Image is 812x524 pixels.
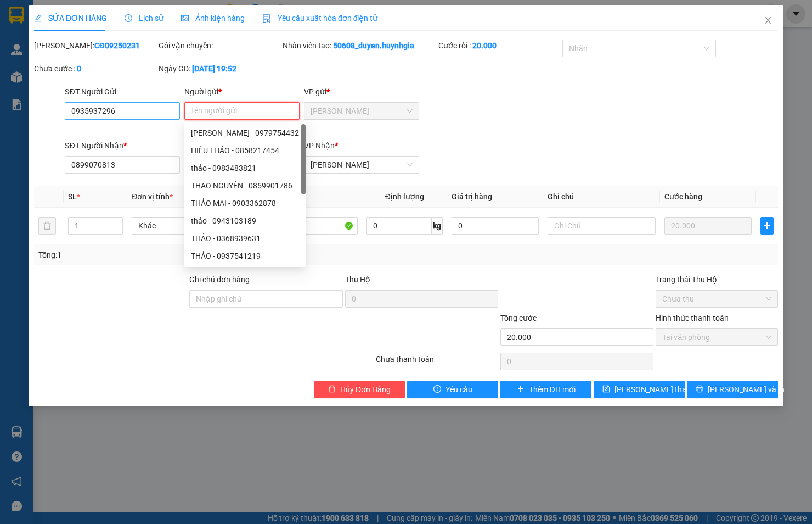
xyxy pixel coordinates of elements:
div: THẢO - 0937541219 [191,250,299,262]
div: THẢO MAI - 0903362878 [191,197,299,209]
span: [PERSON_NAME] và In [708,383,785,395]
span: plus [761,221,773,230]
span: Ảnh kiện hàng [181,14,245,23]
div: 0899070813 [105,47,193,63]
button: delete [38,217,56,235]
span: Gửi: [9,9,26,21]
b: 20.000 [472,41,497,50]
div: Chưa cước : [34,63,156,75]
span: clock-circle [125,14,132,22]
span: Yêu cầu xuất hóa đơn điện tử [262,14,378,23]
div: THẢO - 0368939631 [191,232,299,244]
span: Tại văn phòng [662,329,771,345]
b: [DATE] 19:52 [192,64,236,73]
span: Cam Đức [311,103,413,119]
span: VP Nhận [304,141,335,150]
span: Thu Hộ [345,275,370,284]
span: Hủy Đơn Hàng [340,383,391,395]
div: THẢO - 0368939631 [184,230,306,247]
input: 0 [664,217,752,235]
div: 20.000 [8,69,99,82]
button: plusThêm ĐH mới [500,381,591,398]
div: thảo - 0943103189 [191,215,299,227]
span: Yêu cầu [446,383,472,395]
span: Cước hàng [664,192,702,201]
button: exclamation-circleYêu cầu [407,381,498,398]
span: plus [517,385,525,394]
button: plus [760,217,774,235]
span: SL [68,192,77,201]
span: exclamation-circle [433,385,441,394]
div: Tổng: 1 [38,249,314,261]
span: Thêm ĐH mới [529,383,576,395]
div: thảo - 0983483821 [191,162,299,174]
div: Ngày GD: [159,63,281,75]
span: printer [696,385,703,394]
th: Ghi chú [543,186,661,208]
div: Người gửi [184,86,300,98]
button: printer[PERSON_NAME] và In [687,381,778,398]
div: THẢO NGUYÊN - 0859901786 [191,180,299,192]
span: Giá trị hàng [452,192,492,201]
img: icon [262,14,271,23]
input: Ghi chú đơn hàng [189,290,342,308]
span: Đơn vị tính [132,192,173,201]
span: Lịch sử [125,14,163,23]
div: [PERSON_NAME] [9,9,97,34]
div: [PERSON_NAME]: [34,40,156,52]
div: Chưa thanh toán [375,353,499,372]
div: Gói vận chuyển: [159,40,281,52]
span: Khác [138,218,234,234]
span: Nhận: [105,9,131,21]
span: [PERSON_NAME] thay đổi [614,383,702,395]
label: Hình thức thanh toán [656,314,729,322]
span: delete [328,385,336,394]
span: Đã thu : [8,70,42,82]
div: ĐỖ THẢO QUỲNH - 0979754432 [184,124,306,142]
span: Phạm Ngũ Lão [311,157,413,173]
b: 0 [77,64,81,73]
div: Cước rồi : [438,40,561,52]
span: picture [181,14,189,22]
span: close [764,16,772,25]
span: Định lượng [385,192,424,201]
input: Ghi Chú [548,217,656,235]
label: Ghi chú đơn hàng [189,275,250,284]
div: Tên không hợp lệ [184,121,300,133]
div: SƠN [9,34,97,47]
div: [PERSON_NAME] [105,34,193,47]
div: VP gửi [304,86,419,98]
span: kg [432,217,443,235]
div: thảo - 0943103189 [184,212,306,230]
button: save[PERSON_NAME] thay đổi [594,381,685,398]
div: THẢO - 0937541219 [184,247,306,265]
div: HIẾU THẢO - 0858217454 [184,142,306,159]
div: Nhân viên tạo: [283,40,436,52]
button: Close [753,5,783,36]
span: Tổng cước [500,314,537,322]
span: save [602,385,610,394]
div: THẢO MAI - 0903362878 [184,194,306,212]
b: CĐ09250231 [94,41,140,50]
b: 50608_duyen.huynhgia [333,41,414,50]
div: SĐT Người Gửi [65,86,180,98]
span: SỬA ĐƠN HÀNG [34,14,107,23]
div: HIẾU THẢO - 0858217454 [191,144,299,157]
span: edit [34,14,42,22]
div: 0989789113 [9,47,97,63]
div: [PERSON_NAME] - 0979754432 [191,127,299,139]
div: THẢO NGUYÊN - 0859901786 [184,177,306,194]
div: thảo - 0983483821 [184,159,306,177]
div: [PERSON_NAME] [105,9,193,34]
div: SĐT Người Nhận [65,140,180,152]
span: Chưa thu [662,291,771,307]
div: Trạng thái Thu Hộ [656,274,778,286]
button: deleteHủy Đơn Hàng [314,381,405,398]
